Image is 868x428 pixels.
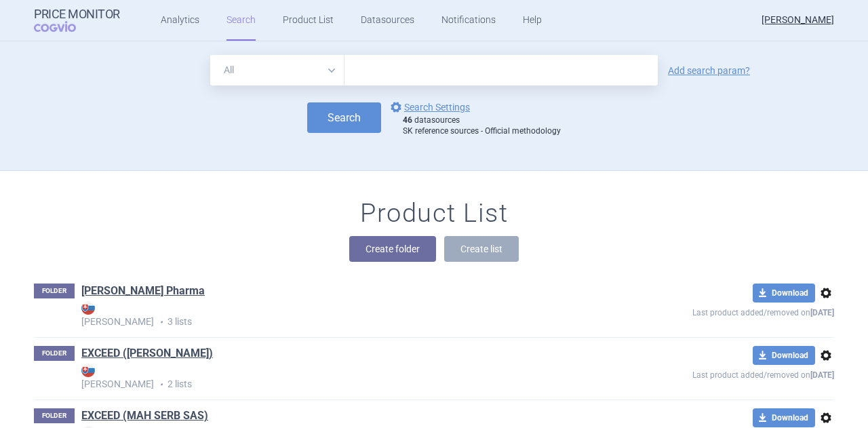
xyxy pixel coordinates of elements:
[34,408,75,423] p: FOLDER
[81,284,205,301] h1: ELVA Pharma
[594,303,834,319] p: Last product added/removed on
[81,364,594,391] p: 2 lists
[34,7,120,21] strong: Price Monitor
[810,370,834,380] strong: [DATE]
[668,66,750,75] a: Add search param?
[403,115,561,136] div: datasources SK reference sources - Official methodology
[81,408,208,426] h1: EXCEED (MAH SERB SAS)
[810,308,834,317] strong: [DATE]
[388,99,470,115] a: Search Settings
[81,346,213,364] h1: EXCEED (MAH Hansa)
[34,7,120,33] a: Price MonitorCOGVIO
[753,346,815,365] button: Download
[34,21,95,32] span: COGVIO
[81,284,205,298] a: [PERSON_NAME] Pharma
[154,378,167,391] i: •
[81,364,594,389] strong: [PERSON_NAME]
[349,236,436,262] button: Create folder
[307,102,381,133] button: Search
[360,198,508,229] h1: Product List
[34,346,75,361] p: FOLDER
[81,301,594,327] strong: [PERSON_NAME]
[81,364,95,377] img: SK
[81,346,213,361] a: EXCEED ([PERSON_NAME])
[34,284,75,298] p: FOLDER
[81,301,594,329] p: 3 lists
[444,236,519,262] button: Create list
[753,408,815,427] button: Download
[81,408,208,423] a: EXCEED (MAH SERB SAS)
[403,115,412,125] strong: 46
[154,315,167,329] i: •
[594,365,834,382] p: Last product added/removed on
[81,301,95,315] img: SK
[753,284,815,303] button: Download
